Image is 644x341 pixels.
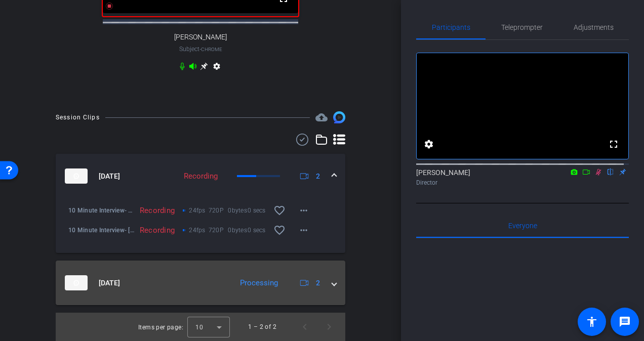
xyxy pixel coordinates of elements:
[423,138,435,150] mat-icon: settings
[179,45,222,54] span: Subject
[416,167,629,187] div: [PERSON_NAME]
[179,170,223,182] div: Recording
[248,225,267,235] span: 0 secs
[317,315,341,339] button: Next page
[189,205,209,216] span: 24fps
[605,167,617,176] mat-icon: flip
[99,278,120,288] span: [DATE]
[315,111,328,123] mat-icon: cloud_upload
[135,205,180,216] div: Recording
[608,138,620,150] mat-icon: fullscreen
[211,62,223,74] mat-icon: settings
[56,112,100,122] div: Session Clips
[248,205,267,216] span: 0 secs
[248,322,276,332] div: 1 – 2 of 2
[316,278,320,288] span: 2
[501,24,543,31] span: Teleprompter
[201,47,222,52] span: Chrome
[298,224,310,236] mat-icon: more_horiz
[209,225,228,235] span: 720P
[315,111,328,123] span: Destinations for your clips
[586,316,598,328] mat-icon: accessibility
[68,225,135,235] span: 10 Minute Interview- [PERSON_NAME]-[PERSON_NAME]-2025-10-15-15-22-28-715-0
[508,222,537,229] span: Everyone
[99,171,120,182] span: [DATE]
[316,171,320,182] span: 2
[333,111,345,123] img: Session clips
[293,315,317,339] button: Previous page
[56,261,345,305] mat-expansion-panel-header: thumb-nail[DATE]Processing2
[189,225,209,235] span: 24fps
[619,316,631,328] mat-icon: message
[416,178,629,187] div: Director
[138,322,183,332] div: Items per page:
[174,33,227,41] span: [PERSON_NAME]
[65,275,88,290] img: thumb-nail
[228,205,248,216] span: 0bytes
[56,198,345,253] div: thumb-nail[DATE]Recording2
[235,277,283,289] div: Processing
[68,205,135,216] span: 10 Minute Interview- Stone-[PERSON_NAME]-2025-10-15-15-22-28-715-1
[135,225,180,235] div: Recording
[432,24,470,31] span: Participants
[199,46,201,53] span: -
[56,154,345,198] mat-expansion-panel-header: thumb-nail[DATE]Recording2
[273,224,286,236] mat-icon: favorite_border
[228,225,248,235] span: 0bytes
[574,24,614,31] span: Adjustments
[298,204,310,217] mat-icon: more_horiz
[65,168,88,184] img: thumb-nail
[209,205,228,216] span: 720P
[273,204,286,217] mat-icon: favorite_border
